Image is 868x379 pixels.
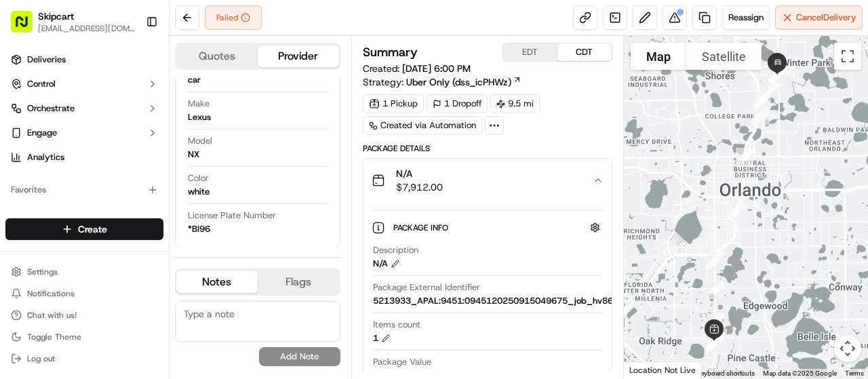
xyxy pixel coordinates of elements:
span: Package External Identifier [373,281,480,294]
span: $7,912.00 [396,180,443,194]
span: Notifications [27,288,75,299]
div: 13 [747,102,775,130]
button: Skipcart[EMAIL_ADDRESS][DOMAIN_NAME] [5,5,140,38]
button: Show street map [631,43,686,70]
span: Color [188,172,209,184]
span: Create [78,222,107,236]
a: 📗Knowledge Base [8,261,109,285]
button: Flags [258,271,339,293]
img: Google [627,361,672,378]
button: Notifications [5,284,163,303]
div: 8 [701,308,730,336]
div: Created via Automation [363,116,482,135]
span: Reassign [728,12,764,24]
div: 1 [704,323,732,352]
span: Deliveries [27,54,66,66]
span: Map data ©2025 Google [763,370,837,377]
div: 18 [764,60,792,89]
button: Chat with us! [5,306,163,325]
div: We're available if you need us! [61,143,186,154]
a: 💻API Documentation [109,261,223,285]
button: N/A$7,912.00 [363,159,612,202]
span: Skipcart [38,9,74,23]
div: N/A [373,258,400,270]
img: 1736555255976-a54dd68f-1ca7-489b-9aae-adbdc363a1c4 [27,211,38,222]
span: Pylon [135,279,164,289]
button: Reassign [722,5,770,30]
img: Nash [14,14,41,41]
button: CancelDelivery [775,5,863,30]
div: 10 [701,246,729,275]
span: Package Info [393,222,451,233]
div: 1 [373,332,391,344]
div: 💻 [115,268,125,279]
button: Control [5,73,163,95]
span: Make [188,98,210,110]
button: CDT [557,43,612,61]
button: EDT [503,43,557,61]
div: *BI96 [188,223,210,235]
span: [DATE] 6:00 PM [402,62,471,75]
div: Location Not Live [624,361,702,378]
span: Toggle Theme [27,332,81,342]
div: 1 Pickup [363,94,424,113]
div: 11 [722,197,751,226]
div: 12 [730,142,759,171]
span: Created: [363,62,471,75]
span: Uber Only (dss_icPHWz) [406,75,511,89]
div: 📗 [14,268,24,279]
div: Favorites [5,179,163,201]
span: Control [27,78,56,90]
button: Failed [205,5,262,30]
div: Strategy: [363,75,521,89]
div: Past conversations [14,176,91,187]
a: Uber Only (dss_icPHWz) [406,75,521,89]
button: Show satellite imagery [686,43,762,70]
a: Powered byPylon [96,278,164,289]
span: Cancel Delivery [796,12,856,24]
span: • [113,210,117,221]
button: Engage [5,122,163,144]
div: Package Details [363,143,612,154]
div: 15 [763,69,791,98]
div: NX [188,148,199,161]
span: Engage [27,127,57,139]
button: Quotes [176,45,258,67]
img: 1736555255976-a54dd68f-1ca7-489b-9aae-adbdc363a1c4 [14,129,38,154]
span: Model [188,135,212,147]
input: Got a question? Start typing here... [35,87,244,102]
a: Deliveries [5,49,163,71]
button: Orchestrate [5,98,163,119]
div: 7 [701,328,730,357]
a: Terms (opens in new tab) [845,370,864,377]
span: Log out [27,353,55,364]
button: See all [210,174,247,190]
img: 9188753566659_6852d8bf1fb38e338040_72.png [28,129,53,154]
span: API Documentation [128,266,218,280]
span: Chat with us! [27,310,77,321]
a: Analytics [5,146,163,168]
button: Keyboard shortcuts [696,369,755,378]
div: Lexus [188,111,211,123]
span: Analytics [27,151,64,163]
span: Knowledge Base [27,266,104,280]
span: Description [373,244,418,256]
p: Welcome 👋 [14,54,247,76]
button: Settings [5,262,163,281]
div: 5213933_APAL:9451:0945120250915049675_job_hv86vrybycnsWgox6bTyHY [373,295,705,307]
div: white [188,186,210,198]
span: Package Value [373,356,431,368]
div: 16 [763,60,791,88]
span: Items count [373,319,420,331]
div: car [188,74,201,86]
a: Open this area in Google Maps (opens a new window) [627,361,672,378]
div: 6 [701,327,729,356]
div: Start new chat [61,129,222,143]
button: Log out [5,349,163,368]
h3: Summary [363,46,418,58]
button: [EMAIL_ADDRESS][DOMAIN_NAME] [38,23,135,34]
div: 14 [748,86,776,115]
button: Map camera controls [834,335,861,362]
